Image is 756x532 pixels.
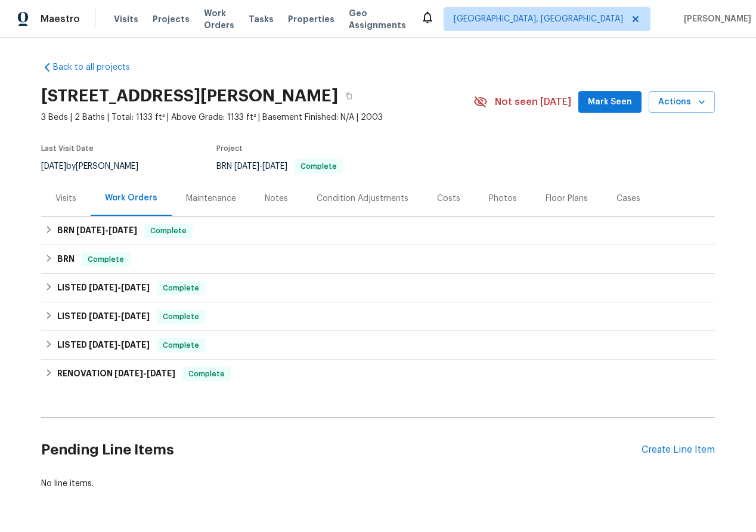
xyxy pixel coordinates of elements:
[158,311,204,323] span: Complete
[114,369,143,378] span: [DATE]
[89,312,117,320] span: [DATE]
[57,310,150,324] h6: LISTED
[121,283,150,292] span: [DATE]
[41,216,715,245] div: BRN [DATE]-[DATE]Complete
[296,163,342,170] span: Complete
[153,13,190,25] span: Projects
[57,281,150,295] h6: LISTED
[105,192,157,204] div: Work Orders
[642,444,715,456] div: Create Line Item
[41,145,94,152] span: Last Visit Date
[204,7,234,31] span: Work Orders
[349,7,406,31] span: Geo Assignments
[679,13,751,25] span: [PERSON_NAME]
[41,245,715,274] div: BRN Complete
[89,341,117,349] span: [DATE]
[57,224,137,238] h6: BRN
[41,331,715,360] div: LISTED [DATE]-[DATE]Complete
[186,193,236,205] div: Maintenance
[317,193,408,205] div: Condition Adjustments
[41,302,715,331] div: LISTED [DATE]-[DATE]Complete
[41,13,80,25] span: Maestro
[57,252,75,267] h6: BRN
[588,95,632,110] span: Mark Seen
[57,338,150,352] h6: LISTED
[262,162,287,171] span: [DATE]
[55,193,76,205] div: Visits
[616,193,640,205] div: Cases
[41,162,66,171] span: [DATE]
[147,369,175,378] span: [DATE]
[76,226,137,234] span: -
[89,341,150,349] span: -
[546,193,588,205] div: Floor Plans
[216,162,343,171] span: BRN
[288,13,334,25] span: Properties
[121,312,150,320] span: [DATE]
[658,95,705,110] span: Actions
[41,360,715,388] div: RENOVATION [DATE]-[DATE]Complete
[41,159,153,174] div: by [PERSON_NAME]
[114,13,138,25] span: Visits
[454,13,623,25] span: [GEOGRAPHIC_DATA], [GEOGRAPHIC_DATA]
[234,162,287,171] span: -
[158,339,204,351] span: Complete
[76,226,105,234] span: [DATE]
[57,367,175,381] h6: RENOVATION
[489,193,517,205] div: Photos
[109,226,137,234] span: [DATE]
[249,15,274,23] span: Tasks
[121,341,150,349] span: [DATE]
[265,193,288,205] div: Notes
[145,225,191,237] span: Complete
[578,91,642,113] button: Mark Seen
[234,162,259,171] span: [DATE]
[338,85,360,107] button: Copy Address
[89,283,150,292] span: -
[83,253,129,265] span: Complete
[89,312,150,320] span: -
[41,274,715,302] div: LISTED [DATE]-[DATE]Complete
[41,478,715,490] div: No line items.
[649,91,715,113] button: Actions
[41,112,473,123] span: 3 Beds | 2 Baths | Total: 1133 ft² | Above Grade: 1133 ft² | Basement Finished: N/A | 2003
[89,283,117,292] span: [DATE]
[41,61,156,73] a: Back to all projects
[158,282,204,294] span: Complete
[41,422,642,478] h2: Pending Line Items
[41,90,338,102] h2: [STREET_ADDRESS][PERSON_NAME]
[184,368,230,380] span: Complete
[495,96,571,108] span: Not seen [DATE]
[216,145,243,152] span: Project
[114,369,175,378] span: -
[437,193,460,205] div: Costs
